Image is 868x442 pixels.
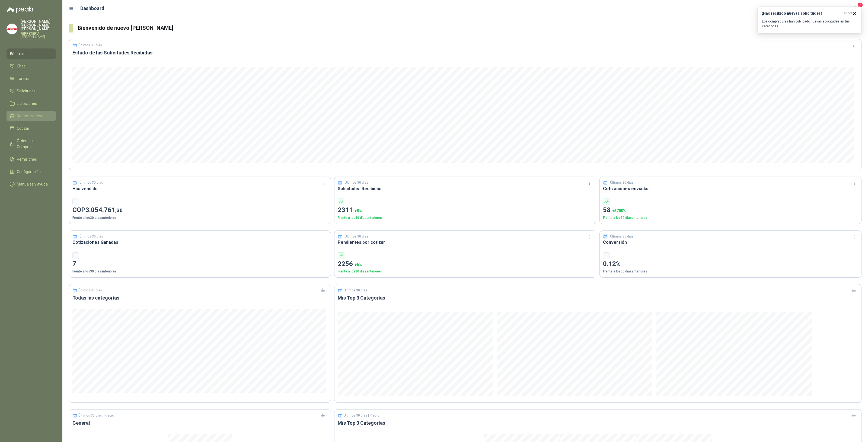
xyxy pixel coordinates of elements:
p: FERRETERIA [PERSON_NAME] [21,32,56,38]
a: Remisiones [7,154,56,164]
span: Licitaciones [17,100,37,106]
a: Configuración [7,167,56,177]
p: Últimos 30 días | Precio [78,414,114,417]
span: Chat [17,63,25,69]
p: Últimos 30 días [610,234,634,239]
a: Inicio [7,48,56,59]
h3: Bienvenido de nuevo [PERSON_NAME] [78,24,861,32]
h3: Conversión [603,239,858,246]
div: - [72,199,79,205]
button: 7 [852,4,861,14]
button: ¡Has recibido nuevas solicitudes!ahora Los compradores han publicado nuevas solicitudes en tus ca... [757,6,861,33]
h3: Has vendido [72,185,327,192]
span: + 5700 % [612,209,626,213]
h3: Cotizaciones Ganadas [72,239,327,246]
img: Logo peakr [7,6,34,13]
span: Cotizar [17,125,29,131]
p: Los compradores han publicado nuevas solicitudes en tus categorías. [762,19,857,29]
span: ,30 [115,207,123,213]
h3: Estado de las Solicitudes Recibidas [72,50,858,56]
span: 3.054.761 [85,206,123,214]
p: COP [72,205,327,215]
p: Frente a los 30 días anteriores [603,269,858,274]
span: Solicitudes [17,88,36,94]
span: Negociaciones [17,113,42,119]
div: - [72,252,79,259]
img: Company Logo [7,24,17,34]
h3: Cotizaciones enviadas [603,185,858,192]
p: Frente a los 30 días anteriores [338,269,593,274]
a: Negociaciones [7,111,56,121]
p: Últimos 30 días | Precio [344,414,379,417]
h1: Dashboard [80,5,104,12]
a: Chat [7,61,56,71]
p: Últimos 30 días [610,180,634,185]
span: Configuración [17,169,41,175]
h3: General [72,420,327,426]
span: Tareas [17,76,29,82]
a: Tareas [7,73,56,84]
p: Últimos 30 días [345,180,368,185]
p: [PERSON_NAME] [PERSON_NAME] [PERSON_NAME] [21,19,56,31]
span: + 6 % [355,262,362,267]
p: Últimos 30 días [79,180,103,185]
p: 58 [603,205,858,215]
p: Últimos 30 días [345,234,368,239]
span: 7 [857,2,863,8]
p: Últimos 30 días [78,43,102,47]
p: Frente a los 30 días anteriores [72,215,327,220]
p: 7 [72,259,327,269]
span: Remisiones [17,156,37,162]
p: 0.12% [603,259,858,269]
span: + 8 % [355,209,362,213]
h3: Pendientes por cotizar [338,239,593,246]
p: Frente a los 30 días anteriores [603,215,858,220]
h3: ¡Has recibido nuevas solicitudes! [762,11,842,16]
p: Frente a los 30 días anteriores [72,269,327,274]
h3: Mis Top 3 Categorías [338,420,858,426]
div: - [603,252,609,259]
p: 2256 [338,259,593,269]
a: Órdenes de Compra [7,136,56,152]
span: Manuales y ayuda [17,181,48,187]
p: Últimos 30 días [79,234,103,239]
p: Frente a los 30 días anteriores [338,215,593,220]
a: Licitaciones [7,98,56,109]
h3: Mis Top 3 Categorías [338,295,858,301]
h3: Solicitudes Recibidas [338,185,593,192]
p: Últimos 30 días [344,288,367,292]
p: Últimos 30 días [78,288,102,292]
a: Solicitudes [7,86,56,96]
a: Cotizar [7,123,56,134]
span: ahora [844,11,853,16]
p: 2311 [338,205,593,215]
span: Órdenes de Compra [17,138,51,150]
a: Manuales y ayuda [7,179,56,189]
span: Inicio [17,51,25,57]
h3: Todas las categorías [72,295,327,301]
